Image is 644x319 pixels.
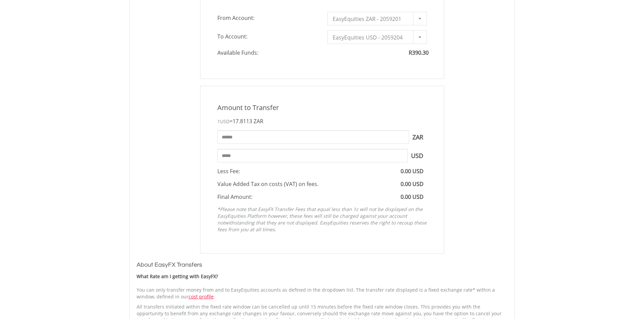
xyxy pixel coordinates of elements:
span: Less Fee: [217,167,240,175]
span: Value Added Tax on costs (VAT) on fees. [217,180,318,188]
span: Available Funds: [212,49,322,57]
span: EasyEquities ZAR - 2059201 [333,12,411,26]
span: = [230,117,263,125]
span: 0.00 USD [401,167,424,175]
em: *Please note that EasyFX Transfer Fees that equal less than 1c will not be displayed on the EasyE... [217,206,427,233]
span: 17.8113 [233,117,252,125]
span: Final Amount: [217,193,253,201]
span: 0.00 USD [401,180,424,188]
span: USD [408,149,427,162]
p: You can only transfer money from and to EasyEquities accounts as defined in the dropdown list. Th... [137,287,508,300]
div: Amount to Transfer [212,103,432,113]
span: From Account: [212,12,322,24]
span: R390.30 [409,49,429,56]
span: ZAR [409,130,427,144]
span: ZAR [254,117,263,125]
span: To Account: [212,30,322,43]
span: EasyEquities USD - 2059204 [333,31,411,44]
span: 0.00 USD [401,193,424,201]
h3: About EasyFX Transfers [137,260,508,270]
a: cost profile [189,293,214,300]
div: What Rate am I getting with EasyFX? [137,273,508,280]
span: USD [220,118,230,125]
span: 1 [217,118,230,125]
